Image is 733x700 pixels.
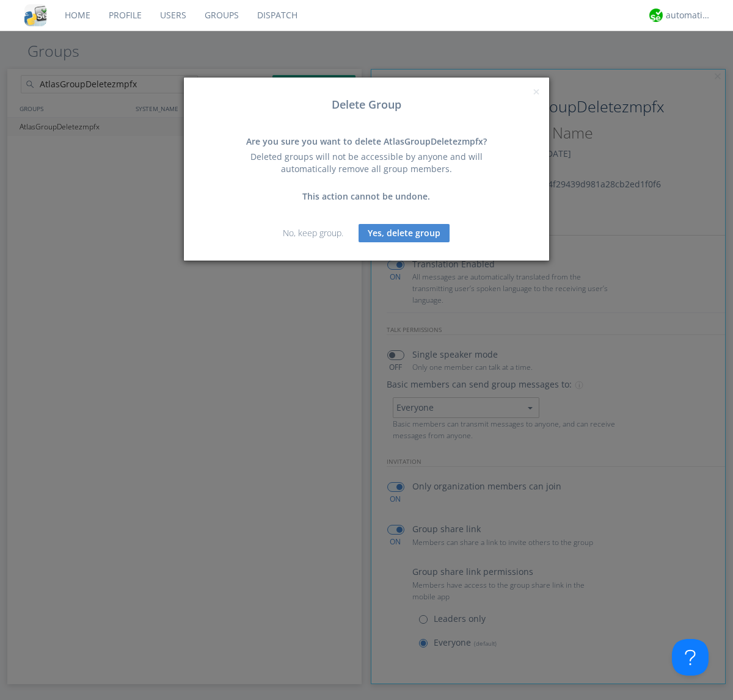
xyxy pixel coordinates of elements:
[666,9,712,21] div: automation+atlas
[533,83,540,100] span: ×
[283,227,343,239] a: No, keep group.
[359,224,450,242] button: Yes, delete group
[235,151,498,175] div: Deleted groups will not be accessible by anyone and will automatically remove all group members.
[235,190,498,203] div: This action cannot be undone.
[193,99,540,111] h3: Delete Group
[235,135,498,148] div: Are you sure you want to delete AtlasGroupDeletezmpfx?
[24,4,46,26] img: cddb5a64eb264b2086981ab96f4c1ba7
[649,9,663,22] img: d2d01cd9b4174d08988066c6d424eccd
